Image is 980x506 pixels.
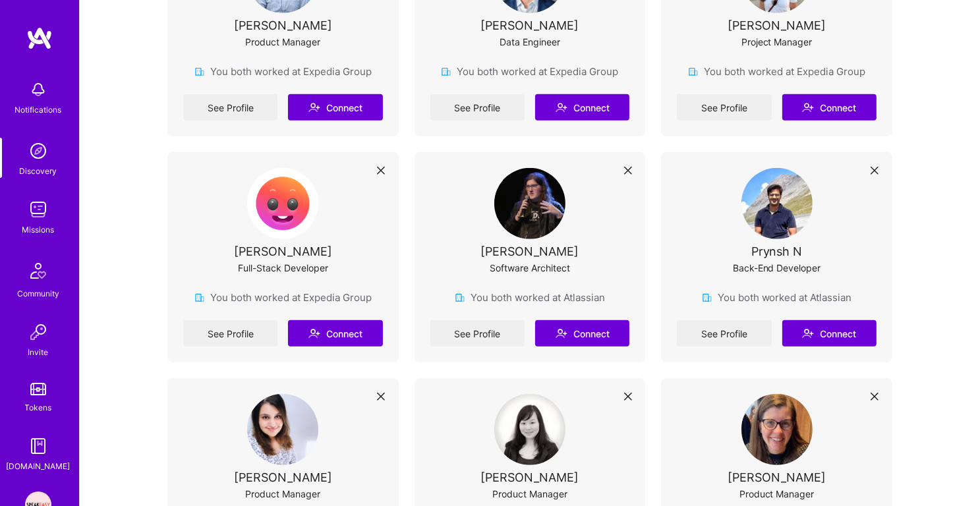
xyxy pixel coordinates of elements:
div: [PERSON_NAME] [728,470,826,484]
button: Connect [535,94,629,121]
div: Tokens [25,401,52,414]
img: company icon [455,293,465,303]
button: Connect [288,320,382,347]
i: icon Close [624,167,632,175]
div: Project Manager [741,35,813,49]
i: icon Close [377,167,385,175]
img: User Avatar [741,394,813,465]
div: Product Manager [245,35,320,49]
img: company icon [688,67,699,77]
i: icon Connect [802,327,814,339]
div: You both worked at Expedia Group [194,65,372,78]
img: teamwork [25,196,51,223]
button: Connect [782,94,877,121]
i: icon Close [377,393,385,401]
div: Prynsh N [751,244,803,258]
div: Back-End Developer [733,261,821,275]
img: Invite [25,319,51,345]
i: icon Close [871,393,879,401]
div: [PERSON_NAME] [234,244,332,258]
div: [PERSON_NAME] [480,18,579,32]
div: [PERSON_NAME] [234,18,332,32]
img: company icon [194,67,205,77]
div: Product Manager [245,487,320,501]
img: bell [25,76,51,103]
div: Product Manager [492,487,567,501]
div: Product Manager [739,487,815,501]
div: [PERSON_NAME] [480,244,579,258]
i: icon Connect [802,101,814,113]
i: icon Connect [556,327,567,339]
div: Software Architect [490,261,570,275]
img: company icon [194,293,205,303]
div: You both worked at Expedia Group [194,291,372,304]
div: Full-Stack Developer [238,261,328,275]
a: See Profile [677,94,771,121]
i: icon Connect [556,101,567,113]
img: User Avatar [494,168,565,239]
img: User Avatar [494,394,565,465]
img: company icon [702,293,712,303]
div: Notifications [15,103,62,117]
img: User Avatar [247,168,318,239]
button: Connect [288,94,382,121]
div: Community [17,287,59,300]
div: Discovery [20,164,57,178]
a: See Profile [430,320,525,347]
img: tokens [30,383,46,395]
i: icon Close [624,393,632,401]
a: See Profile [183,94,277,121]
div: You both worked at Expedia Group [441,65,618,78]
div: Invite [28,345,49,359]
a: See Profile [183,320,277,347]
div: You both worked at Atlassian [455,291,605,304]
button: Connect [535,320,629,347]
img: logo [26,26,53,50]
button: Connect [782,320,877,347]
div: [PERSON_NAME] [728,18,826,32]
div: [PERSON_NAME] [234,470,332,484]
i: icon Close [871,167,879,175]
img: User Avatar [741,168,813,239]
i: icon Connect [308,327,320,339]
img: Community [22,255,54,287]
a: See Profile [430,94,525,121]
i: icon Connect [308,101,320,113]
div: Data Engineer [500,35,560,49]
div: [PERSON_NAME] [480,470,579,484]
img: company icon [441,67,451,77]
img: guide book [25,433,51,459]
div: [DOMAIN_NAME] [7,459,71,473]
div: You both worked at Expedia Group [688,65,865,78]
div: Missions [22,223,55,237]
a: See Profile [677,320,771,347]
img: discovery [25,138,51,164]
img: User Avatar [247,394,318,465]
div: You both worked at Atlassian [702,291,852,304]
